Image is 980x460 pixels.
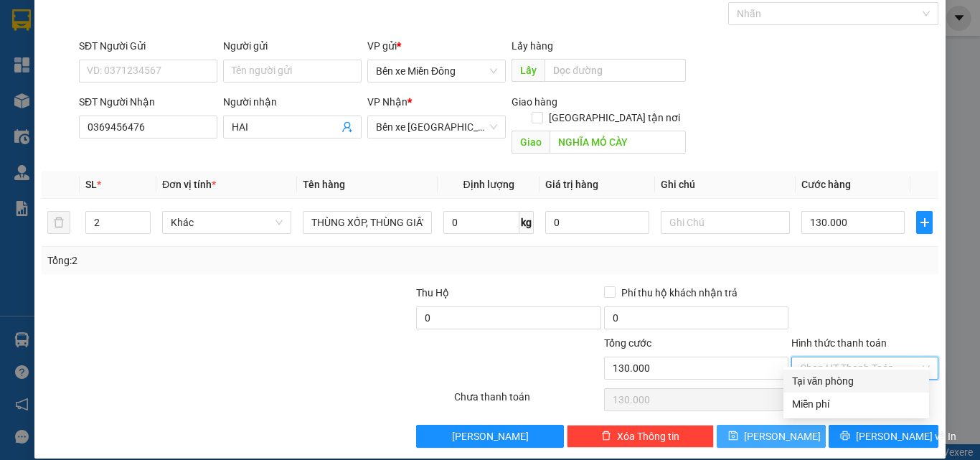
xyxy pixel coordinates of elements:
[79,38,217,54] div: SĐT Người Gửi
[367,38,506,54] div: VP gửi
[85,179,97,190] span: SL
[341,121,353,133] span: user-add
[512,131,550,154] span: Giao
[616,285,743,301] span: Phí thu hộ khách nhận trả
[7,7,208,61] li: Rạng Đông Buslines
[617,428,679,444] span: Xóa Thông tin
[512,40,553,52] span: Lấy hàng
[550,131,686,154] input: Dọc đường
[728,431,738,442] span: save
[792,396,920,412] div: Miễn phí
[223,94,362,110] div: Người nhận
[661,211,790,234] input: Ghi Chú
[452,428,529,444] span: [PERSON_NAME]
[829,425,938,448] button: printer[PERSON_NAME] và In
[512,59,545,82] span: Lấy
[79,94,217,110] div: SĐT Người Nhận
[655,171,796,199] th: Ghi chú
[917,217,932,228] span: plus
[567,425,714,448] button: deleteXóa Thông tin
[916,211,933,234] button: plus
[99,78,191,125] li: VP Bến xe [GEOGRAPHIC_DATA]
[545,211,649,234] input: 0
[717,425,826,448] button: save[PERSON_NAME]
[792,373,920,389] div: Tại văn phòng
[519,211,534,234] span: kg
[453,389,603,414] div: Chưa thanh toán
[376,116,497,138] span: Bến xe Quảng Ngãi
[856,428,956,444] span: [PERSON_NAME] và In
[604,337,651,349] span: Tổng cước
[416,425,563,448] button: [PERSON_NAME]
[601,431,611,442] span: delete
[171,212,283,233] span: Khác
[367,96,407,108] span: VP Nhận
[162,179,216,190] span: Đơn vị tính
[7,78,99,109] li: VP Bến xe Miền Đông
[545,59,686,82] input: Dọc đường
[463,179,514,190] span: Định lượng
[543,110,686,126] span: [GEOGRAPHIC_DATA] tận nơi
[47,211,70,234] button: delete
[376,60,497,82] span: Bến xe Miền Đông
[744,428,821,444] span: [PERSON_NAME]
[840,431,850,442] span: printer
[545,179,598,190] span: Giá trị hàng
[303,211,432,234] input: VD: Bàn, Ghế
[303,179,345,190] span: Tên hàng
[416,287,449,299] span: Thu Hộ
[47,253,380,268] div: Tổng: 2
[223,38,362,54] div: Người gửi
[512,96,557,108] span: Giao hàng
[791,337,887,349] label: Hình thức thanh toán
[801,179,851,190] span: Cước hàng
